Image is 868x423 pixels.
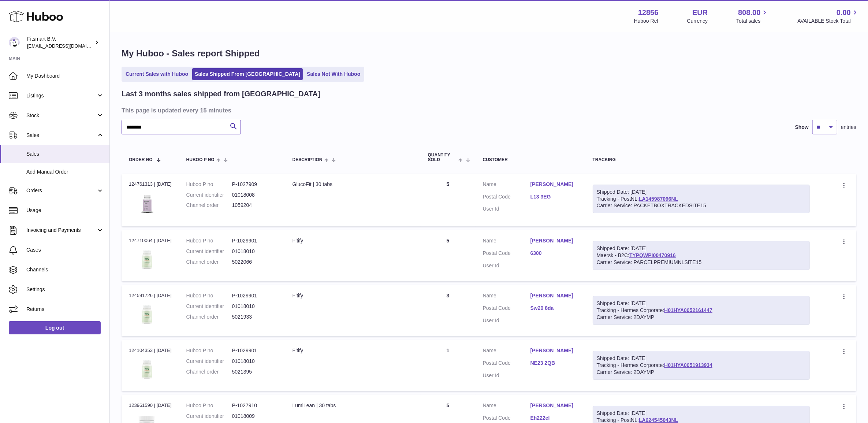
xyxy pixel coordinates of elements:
[293,292,413,299] div: Fitify
[736,8,769,25] a: 808.00 Total sales
[597,369,806,376] div: Carrier Service: 2DAYMP
[232,347,278,354] dd: P-1029901
[293,237,413,244] div: Fitify
[795,124,809,131] label: Show
[129,292,172,299] div: 124591726 | [DATE]
[232,248,278,255] dd: 01018010
[629,252,676,258] a: TYPQWPI00470916
[841,124,856,131] span: entries
[530,181,578,188] a: [PERSON_NAME]
[797,18,859,25] span: AVAILABLE Stock Total
[129,190,165,217] img: 1736787785.png
[738,8,760,18] span: 808.00
[421,340,476,391] td: 1
[122,89,320,99] h2: Last 3 months sales shipped from [GEOGRAPHIC_DATA]
[483,181,530,190] dt: Name
[26,73,104,79] span: My Dashboard
[687,18,708,25] div: Currency
[530,415,578,422] a: Eh222el
[186,248,232,255] dt: Current identifier
[232,292,278,299] dd: P-1029901
[593,351,810,380] div: Tracking - Hermes Corporate:
[597,202,806,209] div: Carrier Service: PACKETBOXTRACKEDSITE15
[27,36,93,49] div: Fitsmart B.V.
[186,202,232,209] dt: Channel order
[797,8,859,25] a: 0.00 AVAILABLE Stock Total
[483,237,530,246] dt: Name
[123,68,191,80] a: Current Sales with Huboo
[186,347,232,354] dt: Huboo P no
[483,157,578,162] div: Customer
[483,262,530,269] dt: User Id
[232,402,278,409] dd: P-1027910
[304,68,363,80] a: Sales Not With Huboo
[232,368,278,375] dd: 5021395
[26,227,96,234] span: Invoicing and Payments
[26,151,104,157] span: Sales
[26,246,104,253] span: Cases
[597,189,806,196] div: Shipped Date: [DATE]
[483,205,530,212] dt: User Id
[26,286,104,293] span: Settings
[483,305,530,313] dt: Postal Code
[232,192,278,198] dd: 01018008
[293,157,323,162] span: Description
[26,187,96,194] span: Orders
[186,292,232,299] dt: Huboo P no
[530,305,578,312] a: Sw20 8da
[483,317,530,324] dt: User Id
[186,313,232,320] dt: Channel order
[232,358,278,365] dd: 01018010
[483,402,530,411] dt: Name
[593,241,810,270] div: Maersk - B2C:
[597,245,806,252] div: Shipped Date: [DATE]
[483,250,530,259] dt: Postal Code
[232,237,278,244] dd: P-1029901
[122,48,856,59] h1: My Huboo - Sales report Shipped
[593,296,810,325] div: Tracking - Hermes Corporate:
[186,358,232,365] dt: Current identifier
[483,292,530,301] dt: Name
[122,106,854,114] h3: This page is updated every 15 minutes
[483,360,530,368] dt: Postal Code
[26,207,104,214] span: Usage
[421,230,476,281] td: 5
[186,368,232,375] dt: Channel order
[186,181,232,188] dt: Huboo P no
[26,168,104,175] span: Add Manual Order
[530,347,578,354] a: [PERSON_NAME]
[129,157,153,162] span: Order No
[186,259,232,266] dt: Channel order
[26,306,104,313] span: Returns
[692,8,708,18] strong: EUR
[530,250,578,257] a: 6300
[186,157,215,162] span: Huboo P no
[638,8,659,18] strong: 12856
[530,193,578,200] a: L13 3EG
[232,181,278,188] dd: P-1027909
[232,313,278,320] dd: 5021933
[664,362,712,368] a: H01HYA0051913934
[27,43,108,49] span: [EMAIL_ADDRESS][DOMAIN_NAME]
[597,355,806,362] div: Shipped Date: [DATE]
[129,301,165,327] img: 128561739542540.png
[293,181,413,188] div: GlucoFit | 30 tabs
[293,347,413,354] div: Fitify
[186,237,232,244] dt: Huboo P no
[421,285,476,336] td: 3
[428,153,457,162] span: Quantity Sold
[26,132,96,139] span: Sales
[129,356,165,382] img: 128561739542540.png
[597,300,806,307] div: Shipped Date: [DATE]
[736,18,769,25] span: Total sales
[232,259,278,266] dd: 5022066
[232,202,278,209] dd: 1059204
[129,347,172,354] div: 124104353 | [DATE]
[129,402,172,409] div: 123961590 | [DATE]
[530,360,578,367] a: NE23 2QB
[530,402,578,409] a: [PERSON_NAME]
[639,417,678,423] a: LA624545043NL
[232,303,278,310] dd: 01018010
[26,112,96,119] span: Stock
[597,259,806,266] div: Carrier Service: PARCELPREMIUMNLSITE15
